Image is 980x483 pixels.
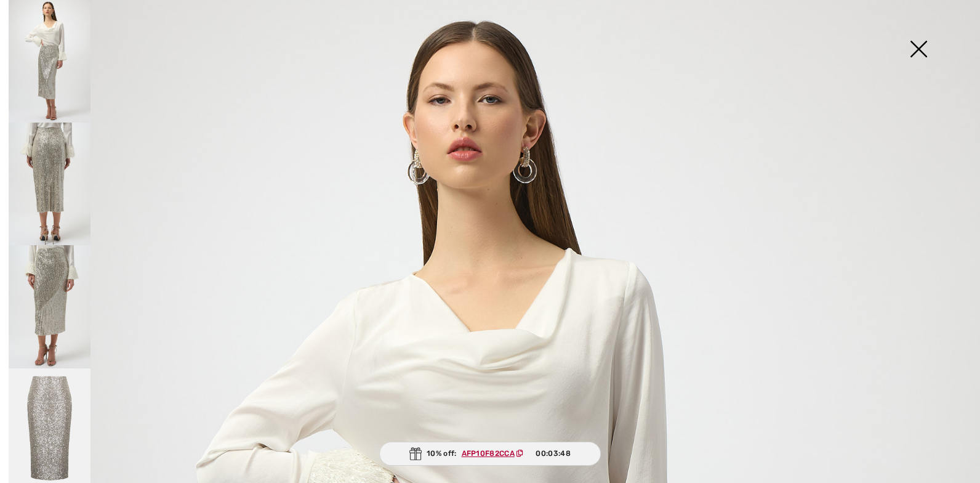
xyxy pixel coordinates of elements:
span: 00:03:48 [536,448,570,459]
span: Chat [27,9,52,20]
img: Sequin High-Waist Pencil Skirt Style 254038. 2 [9,123,90,245]
div: 10% off: [379,442,601,466]
img: Sequin High-Waist Pencil Skirt Style 254038. 3 [9,245,90,368]
img: Gift.svg [409,447,422,460]
ins: AFP10F82CCA [462,449,515,458]
img: X [888,18,949,82]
